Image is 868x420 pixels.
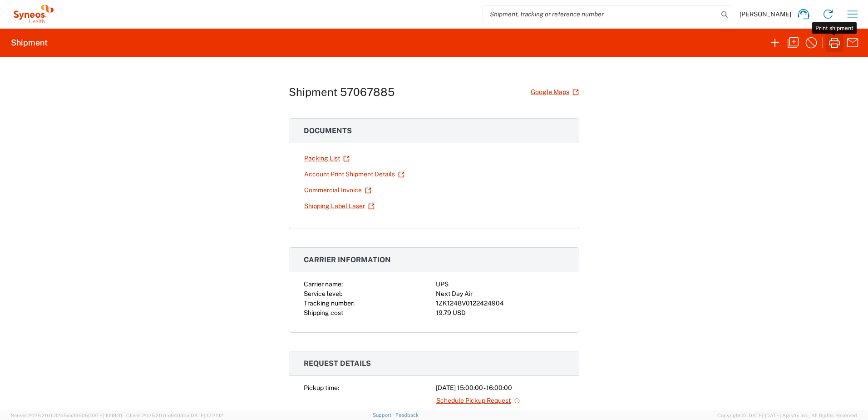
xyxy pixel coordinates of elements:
[530,84,579,100] a: Google Maps
[483,5,718,23] input: Shipment, tracking or reference number
[436,299,564,308] div: 1ZK1248V0122424904
[717,411,857,420] span: Copyright © [DATE]-[DATE] Agistix Inc., All Rights Reserved
[304,290,342,297] span: Service level:
[304,166,405,182] a: Account Print Shipment Details
[304,300,355,307] span: Tracking number:
[126,413,223,418] span: Client: 2025.20.0-e640dba
[304,359,371,368] span: Request details
[304,255,391,264] span: Carrier information
[373,412,395,418] a: Support
[436,289,564,299] div: Next Day Air
[304,384,339,391] span: Pickup time:
[304,198,375,214] a: Shipping Label Laser
[436,383,564,393] div: [DATE] 15:00:00 - 16:00:00
[11,37,48,48] h2: Shipment
[11,413,122,418] span: Server: 2025.20.0-32d5ea39505
[304,150,350,166] a: Packing List
[304,309,343,316] span: Shipping cost
[395,412,419,418] a: Feedback
[304,410,343,417] span: Delivery time:
[436,393,521,409] a: Schedule Pickup Request
[304,280,343,288] span: Carrier name:
[189,413,223,418] span: [DATE] 17:21:12
[304,126,352,135] span: Documents
[88,413,122,418] span: [DATE] 10:18:31
[304,182,372,198] a: Commercial Invoice
[740,10,791,18] span: [PERSON_NAME]
[436,308,564,318] div: 19.79 USD
[436,409,564,418] div: -
[289,85,395,99] h1: Shipment 57067885
[436,280,564,289] div: UPS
